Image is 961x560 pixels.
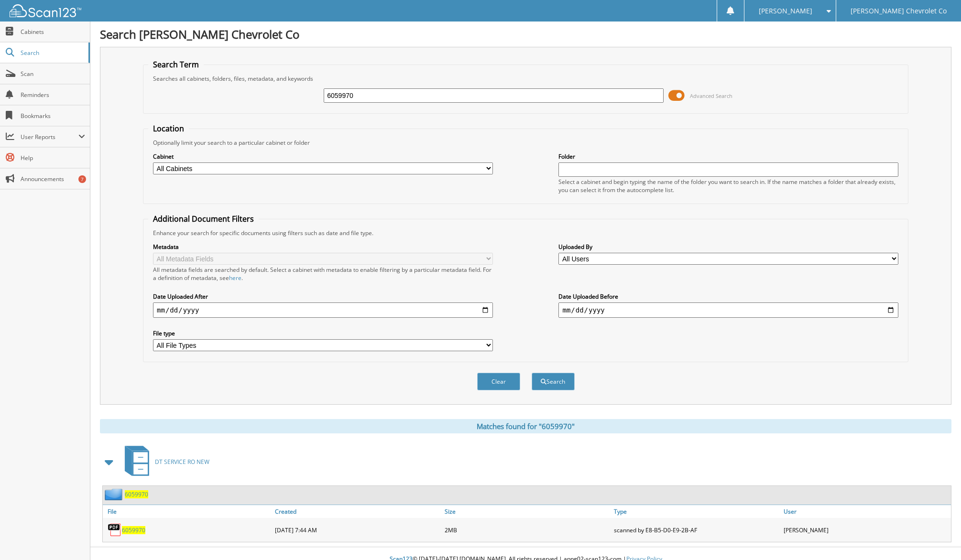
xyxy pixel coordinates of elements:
[21,112,85,120] span: Bookmarks
[148,139,903,147] div: Optionally limit your search to a particular cabinet or folder
[759,8,812,14] span: [PERSON_NAME]
[21,175,85,183] span: Announcements
[153,292,493,301] label: Date Uploaded After
[442,505,612,518] a: Size
[229,274,241,282] a: here
[781,505,951,518] a: User
[612,520,781,539] div: scanned by E8-B5-D0-E9-2B-AF
[558,302,898,318] input: end
[153,266,493,282] div: All metadata fields are searched by default. Select a cabinet with metadata to enable filtering b...
[558,243,898,251] label: Uploaded By
[273,520,442,539] div: [DATE] 7:44 AM
[100,419,951,433] div: Matches found for "6059970"
[21,154,85,162] span: Help
[153,302,493,318] input: start
[851,8,947,14] span: [PERSON_NAME] Chevrolet Co
[103,505,273,518] a: File
[122,526,145,534] a: 6059970
[148,229,903,237] div: Enhance your search for specific documents using filters such as date and file type.
[21,133,78,141] span: User Reports
[148,59,204,70] legend: Search Term
[119,443,209,481] a: DT SERVICE RO NEW
[148,214,259,224] legend: Additional Document Filters
[153,152,493,161] label: Cabinet
[10,4,81,17] img: scan123-logo-white.svg
[153,243,493,251] label: Metadata
[148,75,903,83] div: Searches all cabinets, folders, files, metadata, and keywords
[781,520,951,539] div: [PERSON_NAME]
[532,373,575,390] button: Search
[100,26,951,42] h1: Search [PERSON_NAME] Chevrolet Co
[78,175,86,183] div: 7
[558,152,898,161] label: Folder
[273,505,442,518] a: Created
[125,490,148,498] a: 6059970
[558,178,898,194] div: Select a cabinet and begin typing the name of the folder you want to search in. If the name match...
[612,505,781,518] a: Type
[690,92,732,99] span: Advanced Search
[558,292,898,301] label: Date Uploaded Before
[21,28,85,36] span: Cabinets
[148,123,189,134] legend: Location
[105,488,125,500] img: folder2.png
[21,49,84,57] span: Search
[108,523,122,537] img: PDF.png
[153,329,493,337] label: File type
[477,373,520,390] button: Clear
[21,70,85,78] span: Scan
[155,458,209,466] span: DT SERVICE RO NEW
[21,91,85,99] span: Reminders
[442,520,612,539] div: 2MB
